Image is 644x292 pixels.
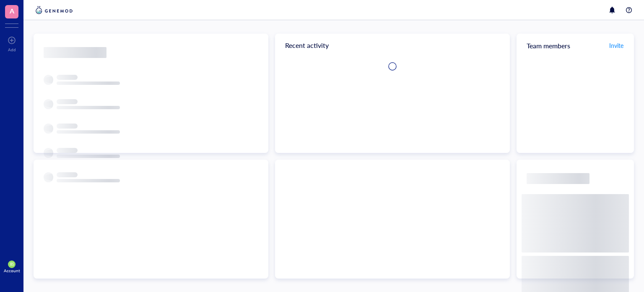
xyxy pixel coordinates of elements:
[275,34,510,57] div: Recent activity
[609,41,623,50] span: Invite
[517,34,634,57] div: Team members
[4,268,20,273] div: Account
[609,39,624,52] button: Invite
[10,262,13,266] span: BS
[34,5,75,15] img: genemod-logo
[10,5,14,16] span: A
[8,47,16,52] div: Add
